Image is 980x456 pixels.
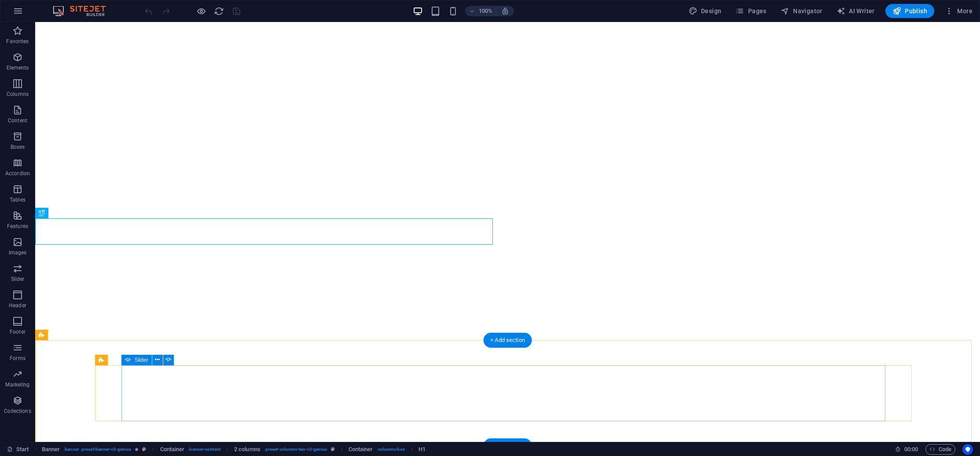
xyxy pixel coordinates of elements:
p: Content [8,117,27,124]
p: Boxes [11,143,25,151]
div: + Add section [483,333,532,348]
p: Accordion [5,170,30,177]
span: . preset-columns-two-v2-genius [264,444,327,455]
span: Slider [135,357,148,363]
i: This element is a customizable preset [142,447,146,452]
span: Click to select. Double-click to edit [418,444,426,455]
img: Editor Logo [51,6,117,16]
i: On resize automatically adjust zoom level to fit chosen device. [501,7,509,15]
span: : [910,446,912,452]
button: Publish [885,4,934,18]
button: Pages [732,4,770,18]
h6: 100% [478,6,492,16]
nav: breadcrumb [42,444,426,455]
a: Click to cancel selection. Double-click to open Pages [7,444,29,455]
span: Click to select. Double-click to edit [234,444,261,455]
p: Header [9,302,26,309]
p: Tables [10,196,26,203]
button: Usercentrics [962,444,973,455]
div: + Add section [483,438,532,453]
h6: Session time [895,444,918,455]
i: Element contains an animation [135,447,139,452]
span: Publish [892,7,927,15]
button: Click here to leave preview mode and continue editing [196,6,206,16]
button: Navigator [777,4,826,18]
span: Click to select. Double-click to edit [349,444,373,455]
button: reload [213,6,224,16]
i: Reload page [214,6,224,16]
button: More [941,4,976,18]
span: . banner .preset-banner-v3-genius [63,444,131,455]
p: Favorites [6,38,29,45]
span: AI Writer [837,7,875,15]
p: Elements [7,64,29,71]
i: This element is a customizable preset [331,447,335,452]
span: Click to select. Double-click to edit [160,444,185,455]
span: Pages [735,7,766,15]
span: . banner-content [188,444,220,455]
p: Footer [10,328,26,335]
button: Code [925,444,955,455]
span: Click to select. Double-click to edit [42,444,60,455]
p: Forms [10,355,26,362]
p: Features [7,223,28,230]
span: 00 00 [904,444,918,455]
button: 100% [465,6,496,16]
div: Design (Ctrl+Alt+Y) [685,4,725,18]
p: Slider [11,276,25,283]
span: Code [929,444,951,455]
span: Navigator [781,7,822,15]
span: Design [689,7,722,15]
button: Design [685,4,725,18]
span: More [945,7,973,15]
span: . columns-box [377,444,405,455]
p: Collections [4,408,31,415]
p: Columns [7,91,29,98]
button: AI Writer [833,4,878,18]
p: Images [9,249,27,256]
p: Marketing [5,381,29,388]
